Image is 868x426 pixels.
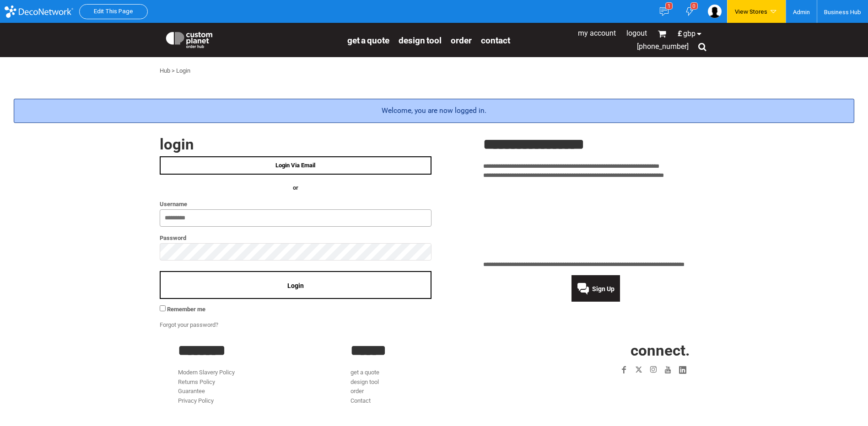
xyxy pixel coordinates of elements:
span: £ [678,30,683,37]
a: Custom Planet [160,25,343,53]
a: Guarantee [178,388,205,394]
span: Login Via Email [275,162,315,169]
a: Forgot your password? [160,321,218,328]
div: Login [176,66,190,76]
span: Login [287,282,304,289]
a: Contact [350,397,371,404]
div: Welcome, you are now logged in. [14,99,854,123]
a: get a quote [350,369,379,376]
a: get a quote [347,35,389,45]
span: [PHONE_NUMBER] [637,42,689,51]
a: Modern Slavery Policy [178,369,235,376]
a: Edit This Page [94,8,133,15]
h2: Login [160,137,431,152]
a: design tool [350,378,379,385]
iframe: Customer reviews powered by Trustpilot [483,186,709,255]
a: Login Via Email [160,156,431,175]
a: Contact [481,35,510,45]
label: Username [160,199,431,209]
div: > [172,66,175,76]
a: order [451,35,472,45]
a: design tool [399,35,442,45]
span: Remember me [167,306,205,313]
a: Hub [160,67,170,74]
a: Logout [626,29,647,37]
h2: CONNECT. [523,343,690,358]
a: Returns Policy [178,378,215,385]
span: Sign Up [592,285,615,293]
a: order [350,388,364,394]
input: Remember me [160,305,166,311]
img: Custom Planet [164,30,214,48]
label: Password [160,233,431,243]
a: My Account [578,29,616,37]
a: Privacy Policy [178,397,214,404]
h4: OR [160,183,431,193]
span: GBP [683,30,695,37]
div: 0 [690,2,698,10]
iframe: Customer reviews powered by Trustpilot [564,383,690,394]
div: 1 [665,2,673,10]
